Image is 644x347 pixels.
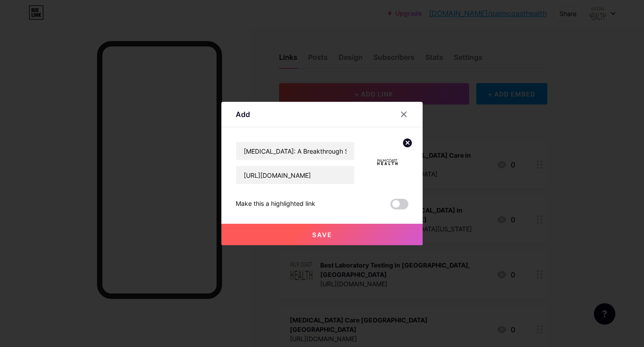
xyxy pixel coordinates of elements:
[236,109,250,120] div: Add
[236,199,315,209] div: Make this a highlighted link
[236,142,354,160] input: Title
[365,142,408,184] img: link_thumbnail
[236,166,354,184] input: URL
[221,224,423,245] button: Save
[312,231,332,238] span: Save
